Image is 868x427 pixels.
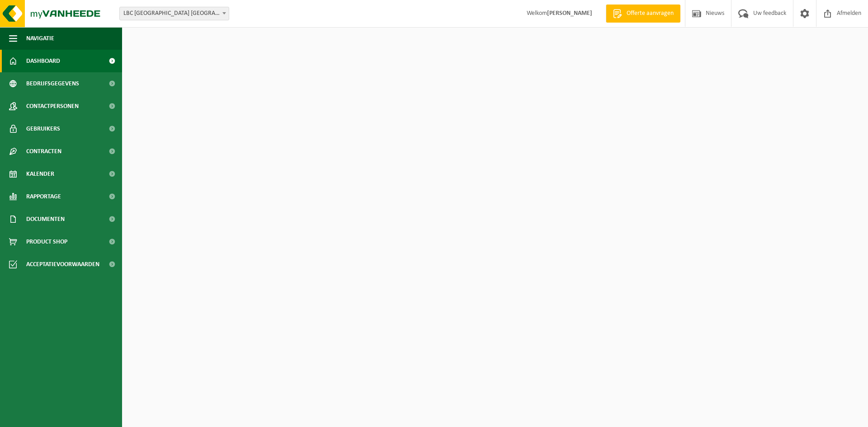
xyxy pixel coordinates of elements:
strong: [PERSON_NAME] [547,10,592,17]
span: Navigatie [26,27,54,50]
span: LBC ANTWERPEN NV - ANTWERPEN [120,7,229,20]
span: Contactpersonen [26,95,79,117]
span: Product Shop [26,230,67,253]
span: LBC ANTWERPEN NV - ANTWERPEN [119,7,229,20]
span: Gebruikers [26,117,60,140]
a: Offerte aanvragen [606,5,680,23]
span: Offerte aanvragen [624,9,676,18]
span: Documenten [26,208,65,230]
span: Bedrijfsgegevens [26,72,79,95]
span: Acceptatievoorwaarden [26,253,99,276]
span: Kalender [26,163,54,185]
span: Dashboard [26,50,60,72]
span: Rapportage [26,185,61,208]
span: Contracten [26,140,61,163]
